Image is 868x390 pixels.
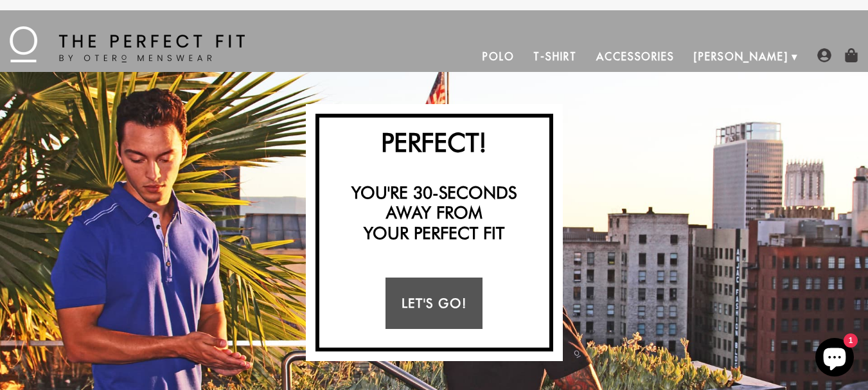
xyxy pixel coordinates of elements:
[817,48,831,62] img: user-account-icon.png
[587,41,684,72] a: Accessories
[811,338,858,380] inbox-online-store-chat: Shopify online store chat
[10,26,245,62] img: The Perfect Fit - by Otero Menswear - Logo
[684,41,798,72] a: [PERSON_NAME]
[844,48,858,62] img: shopping-bag-icon.png
[326,182,543,243] h3: You're 30-seconds away from your perfect fit
[385,278,483,329] a: Let's Go!
[524,41,586,72] a: T-Shirt
[326,127,543,157] h2: Perfect!
[473,41,524,72] a: Polo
